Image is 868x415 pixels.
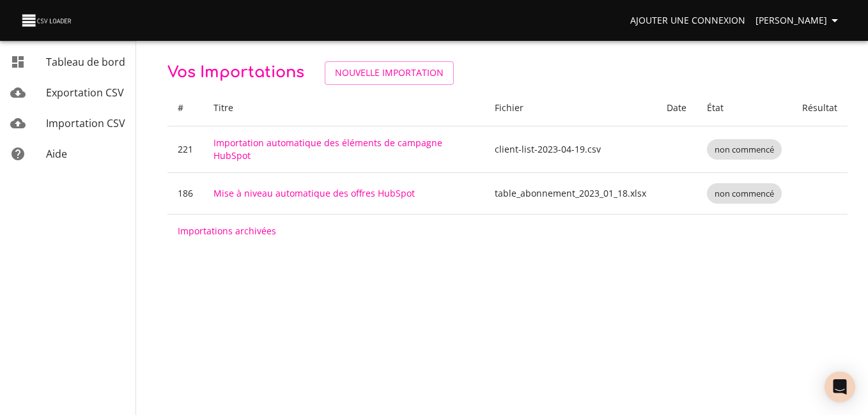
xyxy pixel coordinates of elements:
span: non commencé [707,144,782,156]
span: Aide [46,147,67,161]
button: [PERSON_NAME] [750,9,848,33]
a: Mise à niveau automatique des offres HubSpot [213,187,415,199]
td: 186 [167,172,203,214]
td: 221 [167,126,203,172]
span: Nouvelle importation [335,65,444,81]
span: Exportation CSV [46,86,124,100]
th: État [697,90,792,126]
div: Ouvrez Intercom Messenger [825,372,855,402]
font: [PERSON_NAME] [756,13,827,29]
td: table_abonnement_2023_01_18.xlsx [484,172,656,214]
a: Ajouter une connexion [625,9,750,33]
span: Ajouter une connexion [630,13,745,29]
td: client-list-2023-04-19.csv [484,126,656,172]
span: non commencé [707,188,782,200]
span: Vos importations [167,64,304,81]
span: Importation CSV [46,116,125,130]
a: Importation automatique des éléments de campagne HubSpot [213,137,442,162]
th: Titre [203,90,484,126]
a: Importations archivées [178,225,276,237]
a: Nouvelle importation [325,61,454,85]
img: Chargeur CSV [20,11,74,29]
th: Date [656,90,697,126]
th: Fichier [484,90,656,126]
th: # [167,90,203,126]
span: Tableau de bord [46,55,125,69]
th: Résultat [792,90,848,126]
